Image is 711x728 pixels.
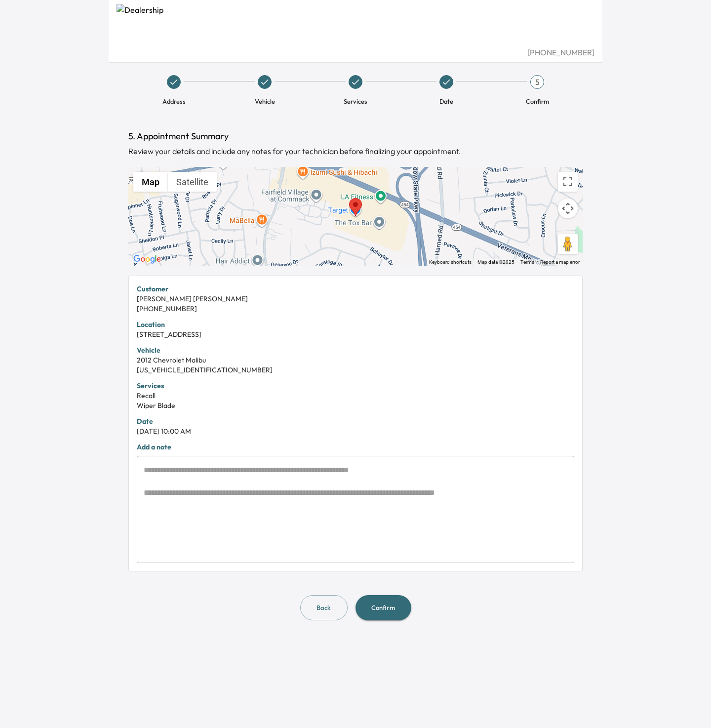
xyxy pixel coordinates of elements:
[137,284,168,293] strong: Customer
[137,381,164,390] strong: Services
[558,199,578,218] button: Map camera controls
[128,129,583,143] h1: 5. Appointment Summary
[439,97,453,106] span: Date
[162,97,186,106] span: Address
[137,401,574,410] div: Wiper Blade
[255,97,275,106] span: Vehicle
[477,259,514,265] span: Map data ©2025
[137,294,574,304] div: [PERSON_NAME] [PERSON_NAME]
[355,595,411,620] button: Confirm
[137,320,165,329] strong: Location
[117,46,594,58] div: [PHONE_NUMBER]
[137,355,574,365] div: 2012 Chevrolet Malibu
[137,417,153,426] strong: Date
[520,259,534,265] a: Terms (opens in new tab)
[131,253,163,266] a: Open this area in Google Maps (opens a new window)
[117,4,594,46] img: Dealership
[137,426,574,436] div: [DATE] 10:00 AM
[133,172,168,192] button: Show street map
[137,346,160,355] strong: Vehicle
[128,145,583,157] div: Review your details and include any notes for your technician before finalizing your appointment.
[558,234,578,254] button: Drag Pegman onto the map to open Street View
[137,391,574,401] div: Recall
[137,329,574,339] div: [STREET_ADDRESS]
[300,595,348,620] button: Back
[429,259,472,266] button: Keyboard shortcuts
[137,443,171,451] strong: Add a note
[344,97,367,106] span: Services
[131,253,163,266] img: Google
[137,304,574,314] div: [PHONE_NUMBER]
[540,259,580,265] a: Report a map error
[526,97,549,106] span: Confirm
[530,75,544,89] div: 5
[137,365,574,375] div: [US_VEHICLE_IDENTIFICATION_NUMBER]
[168,172,217,192] button: Show satellite imagery
[558,172,578,192] button: Toggle fullscreen view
